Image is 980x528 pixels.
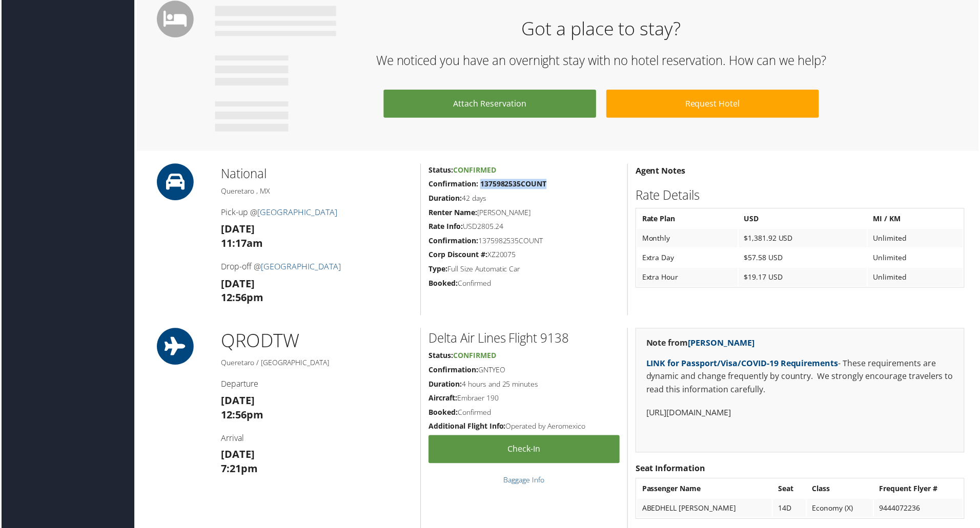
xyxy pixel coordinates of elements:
[428,265,447,274] strong: Type:
[428,394,620,405] h5: Embraer 190
[428,366,478,376] strong: Confirmation:
[869,249,965,268] td: Unlimited
[607,90,820,118] a: Request Hotel
[428,423,620,433] h5: Operated by Aeromexico
[428,180,547,189] strong: Confirmation: 1375982535COUNT
[428,394,457,404] strong: Aircraft:
[220,262,413,273] h4: Drop-off @
[220,237,262,251] strong: 11:17am
[428,194,462,204] strong: Duration:
[428,208,477,218] strong: Renter Name:
[220,395,254,409] strong: [DATE]
[428,437,620,465] a: Check-in
[220,409,263,423] strong: 12:56pm
[428,194,620,204] h5: 42 days
[428,166,453,176] strong: Status:
[257,207,337,219] a: [GEOGRAPHIC_DATA]
[220,434,413,445] h4: Arrival
[428,409,458,418] strong: Booked:
[740,210,868,229] th: USD
[740,249,868,268] td: $57.58 USD
[220,329,413,355] h1: QRO DTW
[428,265,620,275] h5: Full Size Automatic Car
[220,449,254,463] strong: [DATE]
[647,358,955,398] p: - These requirements are dynamic and change frequently by country. We strongly encourage traveler...
[220,278,254,291] strong: [DATE]
[808,481,875,500] th: Class
[428,409,620,419] h5: Confirmed
[428,250,620,261] h5: XZ20075
[428,381,462,390] strong: Duration:
[869,269,965,287] td: Unlimited
[638,481,773,500] th: Passenger Name
[647,339,756,350] strong: Note from
[740,230,868,248] td: $1,381.92 USD
[220,379,413,391] h4: Departure
[636,166,686,177] strong: Agent Notes
[428,366,620,376] h5: GNTYEO
[638,249,739,268] td: Extra Day
[689,339,756,350] a: [PERSON_NAME]
[774,481,807,500] th: Seat
[428,279,458,289] strong: Booked:
[875,501,965,519] td: 9444072236
[428,352,453,362] strong: Status:
[504,477,545,487] a: Baggage Info
[875,481,965,500] th: Frequent Flyer #
[428,279,620,289] h5: Confirmed
[220,292,263,306] strong: 12:56pm
[647,359,840,370] a: LINK for Passport/Visa/COVID-19 Requirements
[453,352,496,362] span: Confirmed
[869,230,965,248] td: Unlimited
[428,381,620,391] h5: 4 hours and 25 minutes
[220,223,254,237] strong: [DATE]
[647,408,955,421] p: [URL][DOMAIN_NAME]
[636,187,966,205] h2: Rate Details
[453,166,496,176] span: Confirmed
[428,237,478,246] strong: Confirmation:
[220,207,413,219] h4: Pick-up @
[428,237,620,247] h5: 1375982535COUNT
[869,210,965,229] th: MI / KM
[428,222,620,233] h5: USD2805.24
[428,208,620,219] h5: [PERSON_NAME]
[636,464,706,476] strong: Seat Information
[220,166,413,183] h2: National
[638,230,739,248] td: Monthly
[260,262,340,273] a: [GEOGRAPHIC_DATA]
[740,269,868,287] td: $19.17 USD
[808,501,875,519] td: Economy (X)
[774,501,807,519] td: 14D
[220,187,413,197] h5: Queretaro , MX
[220,463,257,477] strong: 7:21pm
[428,331,620,348] h2: Delta Air Lines Flight 9138
[428,423,506,432] strong: Additional Flight Info:
[220,359,413,369] h5: Queretaro / [GEOGRAPHIC_DATA]
[638,501,773,519] td: ABEDHELL [PERSON_NAME]
[638,269,739,287] td: Extra Hour
[428,250,487,260] strong: Corp Discount #:
[638,210,739,229] th: Rate Plan
[428,222,463,232] strong: Rate Info:
[383,90,597,118] a: Attach Reservation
